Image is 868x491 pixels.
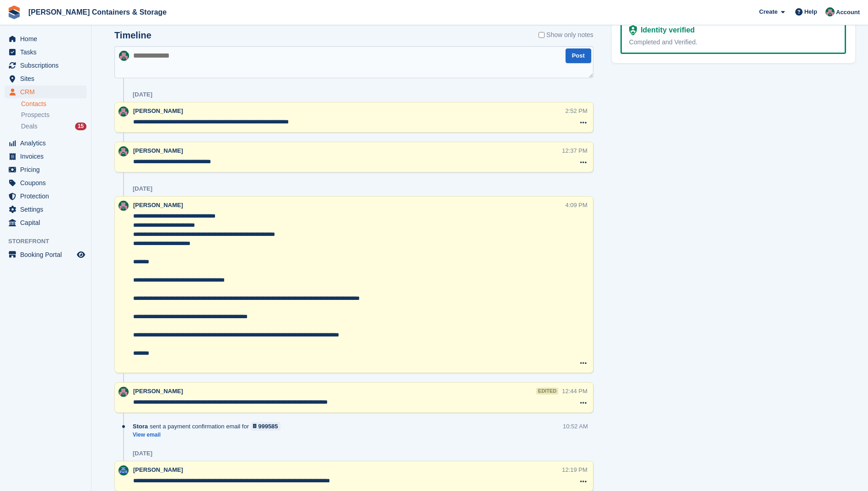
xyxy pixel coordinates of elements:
div: 15 [75,123,86,130]
input: Show only notes [539,30,545,40]
div: sent a payment confirmation email for [133,422,285,431]
a: Contacts [21,100,86,108]
a: [PERSON_NAME] Containers & Storage [25,5,170,20]
img: Julia Marcham [119,201,129,211]
a: Preview store [75,249,86,260]
img: stora-icon-8386f47178a22dfd0bd8f6a31ec36ba5ce8667c1dd55bd0f319d3a0aa187defe.svg [7,5,21,19]
div: Completed and Verified. [629,37,837,47]
div: 2:52 PM [565,107,587,115]
span: [PERSON_NAME] [133,147,183,154]
label: Show only notes [539,30,593,40]
span: [PERSON_NAME] [133,466,183,473]
span: Capital [20,216,75,229]
a: 999585 [251,422,280,431]
div: 12:19 PM [562,465,588,474]
div: 12:44 PM [562,387,588,395]
a: menu [5,150,86,163]
span: Booking Portal [20,248,75,261]
div: 10:52 AM [563,422,588,431]
span: Coupons [20,176,75,189]
a: Deals 15 [21,122,86,131]
a: menu [5,59,86,72]
a: menu [5,32,86,45]
div: [DATE] [133,185,152,192]
a: menu [5,203,86,216]
span: Sites [20,72,75,85]
img: Identity Verification Ready [629,25,637,35]
span: Prospects [21,111,49,119]
img: Julia Marcham [119,51,129,61]
span: Pricing [20,163,75,176]
div: 999585 [258,422,278,431]
img: Julia Marcham [825,7,835,16]
a: menu [5,163,86,176]
div: Identity verified [637,25,695,36]
span: Subscriptions [20,59,75,72]
span: Home [20,32,75,45]
h2: Timeline [114,30,151,41]
span: Deals [21,122,38,131]
a: menu [5,46,86,59]
img: Ricky Sanmarco [119,465,129,475]
a: menu [5,85,86,98]
div: 4:09 PM [565,201,587,209]
img: Julia Marcham [119,107,129,117]
a: menu [5,176,86,189]
button: Post [566,48,591,64]
a: Prospects [21,110,86,120]
a: menu [5,248,86,261]
div: [DATE] [133,91,152,98]
img: Julia Marcham [119,387,129,397]
div: edited [536,388,558,395]
span: Account [836,8,860,17]
span: Create [759,7,777,16]
span: Tasks [20,46,75,59]
span: Storefront [8,237,91,246]
span: Protection [20,190,75,203]
span: [PERSON_NAME] [133,107,183,114]
a: View email [133,431,285,439]
img: Julia Marcham [119,146,129,156]
span: [PERSON_NAME] [133,388,183,395]
span: Help [804,7,817,16]
span: [PERSON_NAME] [133,202,183,208]
span: Invoices [20,150,75,163]
a: menu [5,216,86,229]
div: 12:37 PM [562,146,588,155]
div: [DATE] [133,450,152,457]
a: menu [5,137,86,149]
span: Settings [20,203,75,216]
span: Analytics [20,137,75,149]
span: Stora [133,422,148,431]
a: menu [5,72,86,85]
span: CRM [20,85,75,98]
a: menu [5,190,86,203]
